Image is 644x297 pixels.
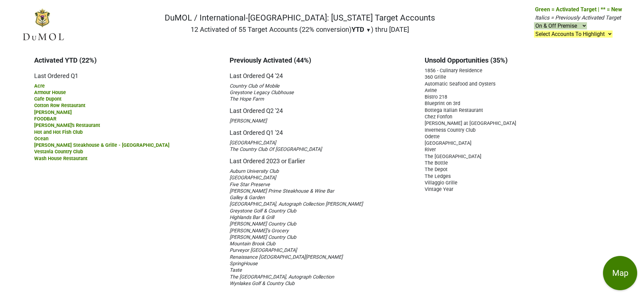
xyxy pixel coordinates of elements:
[34,96,61,102] span: Cafe Dupont
[230,228,289,234] span: [PERSON_NAME]'s Grocery
[425,74,446,80] span: 360 Grille
[230,83,279,89] span: Country Club of Mobile
[425,173,451,179] span: The Ledges
[34,129,83,135] span: Hot and Hot Fish Club
[425,167,448,172] span: The Depot
[230,96,264,102] span: The Hope Farm
[425,180,457,186] span: Villaggio Grille
[230,90,294,95] span: Greystone Legacy Clubhouse
[425,127,476,133] span: Inverness Country Club
[425,56,610,64] h3: Unsold Opportunities (35%)
[230,234,296,240] span: [PERSON_NAME] Country Club
[34,142,169,148] span: [PERSON_NAME] Steakhouse & Grille - [GEOGRAPHIC_DATA]
[34,109,72,115] span: [PERSON_NAME]
[34,116,56,122] span: FOODBAR
[366,27,371,33] span: ▼
[34,136,49,142] span: Ocean
[425,107,483,113] span: Bottega Italian Restaurant
[230,247,297,253] span: Purveyor [GEOGRAPHIC_DATA]
[230,102,415,115] h5: Last Ordered Q2 '24
[425,154,481,159] span: The [GEOGRAPHIC_DATA]
[230,152,415,165] h5: Last Ordered 2023 or Earlier
[230,146,322,152] span: The Country Club Of [GEOGRAPHIC_DATA]
[34,67,219,80] h5: Last Ordered Q1
[425,140,471,146] span: [GEOGRAPHIC_DATA]
[535,14,621,21] span: Italics = Previously Activated Target
[34,156,87,162] span: Wash House Restaurant
[230,267,242,273] span: Taste
[230,140,276,146] span: [GEOGRAPHIC_DATA]
[425,88,437,93] span: Avine
[425,160,448,166] span: The Bottle
[34,56,219,64] h3: Activated YTD (22%)
[230,201,363,207] span: [GEOGRAPHIC_DATA], Autograph Collection [PERSON_NAME]
[230,182,270,188] span: Five Star Preserve
[230,67,415,80] h5: Last Ordered Q4 '24
[34,122,100,128] span: [PERSON_NAME]'s Restaurant
[425,94,447,100] span: Bistro 218
[425,101,460,106] span: Blueprint on 3rd
[425,120,516,126] span: [PERSON_NAME] at [GEOGRAPHIC_DATA]
[425,186,453,192] span: Vintage Year
[230,281,294,286] span: Wynlakes Golf & Country Club
[425,134,440,140] span: Odette
[425,147,436,153] span: River
[425,114,452,120] span: Chez Fonfon
[230,118,267,124] span: [PERSON_NAME]
[230,254,343,260] span: Renaissance [GEOGRAPHIC_DATA][PERSON_NAME]
[34,83,45,89] span: Acre
[425,68,482,74] span: 1856 - Culinary Residence
[34,149,83,155] span: Vestavia Country Club
[230,195,265,201] span: Galley & Garden
[230,215,274,220] span: Highlands Bar & Grill
[230,274,334,280] span: The [GEOGRAPHIC_DATA], Autograph Collection
[230,261,258,267] span: SpringHouse
[603,256,637,290] button: Map
[165,25,435,34] h2: 12 Activated of 55 Target Accounts (22% conversion) ) thru [DATE]
[230,241,275,247] span: Mountain Brook Club
[535,6,622,13] span: Green = Activated Target | ** = New
[425,81,495,87] span: Automatic Seafood and Oysters
[165,13,435,23] h1: DuMOL / International-[GEOGRAPHIC_DATA]: [US_STATE] Target Accounts
[230,221,296,227] span: [PERSON_NAME] Country Club
[34,90,66,95] span: Armour House
[352,25,364,34] span: YTD
[230,124,415,137] h5: Last Ordered Q1 '24
[34,103,85,108] span: Cotton Row Restaurant
[230,175,276,181] span: [GEOGRAPHIC_DATA]
[230,208,296,214] span: Greystone Golf & Country Club
[230,56,415,64] h3: Previously Activated (44%)
[230,168,279,174] span: Auburn University Club
[230,188,334,194] span: [PERSON_NAME] Prime Steakhouse & Wine Bar
[22,8,65,42] img: DuMOL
